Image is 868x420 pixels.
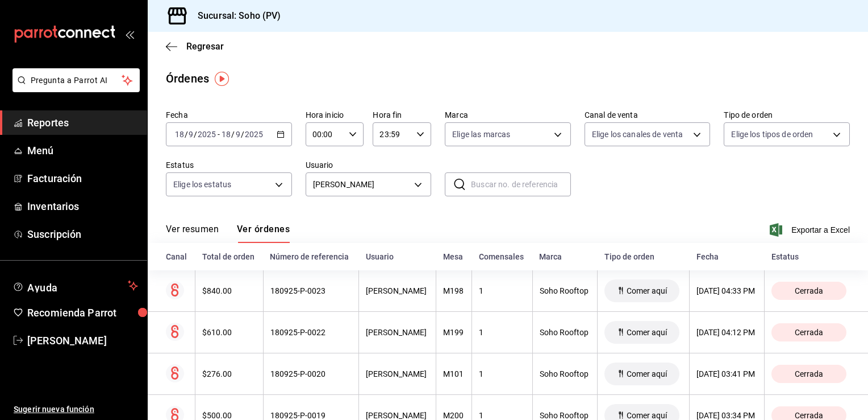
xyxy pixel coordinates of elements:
div: Mesa [443,252,465,261]
span: Menú [27,143,138,158]
div: M198 [443,286,465,295]
span: Elige los canales de venta [592,129,683,140]
span: Comer aquí [622,286,671,295]
div: [PERSON_NAME] [366,369,429,378]
input: -- [174,130,185,139]
input: -- [221,130,231,139]
div: 180925-P-0020 [270,369,352,378]
div: Tipo de orden [604,252,683,261]
div: Total de orden [202,252,257,261]
div: Soho Rooftop [540,328,591,337]
div: M200 [443,411,465,420]
div: [DATE] 03:41 PM [696,369,757,378]
div: $500.00 [202,411,256,420]
button: Regresar [166,41,224,52]
div: $610.00 [202,328,256,337]
div: [DATE] 04:12 PM [696,328,757,337]
div: $276.00 [202,369,256,378]
div: [PERSON_NAME] [366,286,429,295]
span: Suscripción [27,227,138,242]
label: Fecha [166,111,292,119]
label: Estatus [166,161,292,169]
div: Usuario [366,252,429,261]
label: Marca [445,111,571,119]
button: open_drawer_menu [125,30,134,39]
label: Tipo de orden [724,111,850,119]
input: -- [188,130,194,139]
span: Regresar [186,41,224,52]
span: / [231,130,235,139]
input: Buscar no. de referencia [471,173,571,196]
a: Pregunta a Parrot AI [8,83,140,94]
div: 1 [479,369,525,378]
span: Cerrada [790,328,828,337]
div: Comensales [479,252,525,261]
input: -- [235,130,241,139]
span: Cerrada [790,411,828,420]
input: ---- [244,130,264,139]
span: Inventarios [27,199,138,214]
span: / [185,130,188,139]
label: Canal de venta [585,111,711,119]
div: 180925-P-0023 [270,286,352,295]
input: ---- [197,130,216,139]
div: Número de referencia [270,252,352,261]
div: Soho Rooftop [540,286,591,295]
div: $840.00 [202,286,256,295]
span: Ayuda [27,279,123,293]
div: M101 [443,369,465,378]
div: 1 [479,286,525,295]
span: - [218,130,220,139]
label: Hora fin [373,111,431,119]
span: Comer aquí [622,369,671,378]
label: Usuario [306,161,432,169]
span: / [241,130,244,139]
span: Comer aquí [622,328,671,337]
div: [DATE] 03:34 PM [696,411,757,420]
h3: Sucursal: Soho (PV) [189,9,281,23]
span: Elige las marcas [452,129,510,140]
div: Fecha [696,252,758,261]
span: Cerrada [790,286,828,295]
div: [DATE] 04:33 PM [696,286,757,295]
div: Soho Rooftop [540,411,591,420]
span: Facturación [27,171,138,186]
div: [PERSON_NAME] [366,411,429,420]
button: Ver resumen [166,224,219,243]
button: Pregunta a Parrot AI [12,68,140,92]
span: Comer aquí [622,411,671,420]
div: M199 [443,328,465,337]
span: Recomienda Parrot [27,305,138,320]
div: Órdenes [166,70,209,87]
span: Reportes [27,115,138,130]
div: [PERSON_NAME] [366,328,429,337]
img: Tooltip marker [215,72,229,86]
div: Soho Rooftop [540,369,591,378]
span: Elige los tipos de orden [731,129,813,140]
div: 180925-P-0019 [270,411,352,420]
button: Exportar a Excel [772,223,850,237]
span: Sugerir nueva función [14,403,138,415]
span: Pregunta a Parrot AI [31,75,122,87]
span: [PERSON_NAME] [27,333,138,348]
div: 1 [479,411,525,420]
span: / [194,130,197,139]
span: [PERSON_NAME] [313,179,411,191]
div: Estatus [771,252,850,261]
div: 1 [479,328,525,337]
span: Cerrada [790,369,828,378]
div: Marca [539,252,591,261]
button: Ver órdenes [237,224,290,243]
div: navigation tabs [166,224,290,243]
span: Elige los estatus [173,179,231,190]
div: Canal [166,252,189,261]
label: Hora inicio [306,111,364,119]
div: 180925-P-0022 [270,328,352,337]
